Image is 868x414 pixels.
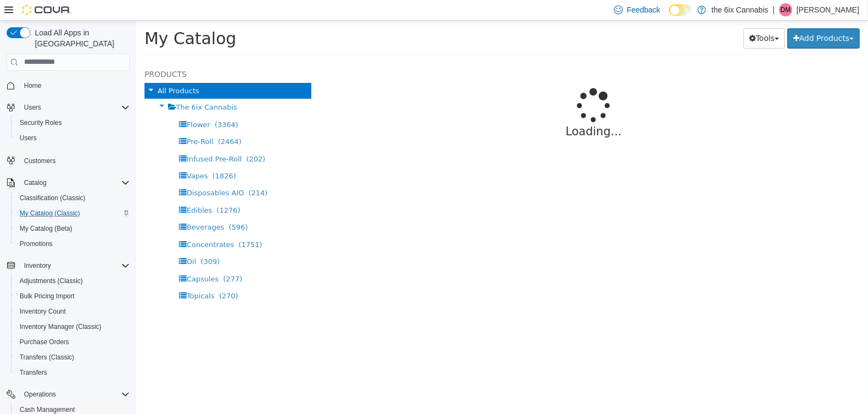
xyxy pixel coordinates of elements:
[15,131,130,145] span: Users
[112,168,131,176] span: (214)
[11,130,134,146] button: Users
[24,261,51,270] span: Inventory
[15,222,77,235] a: My Catalog (Beta)
[15,237,57,250] a: Promotions
[15,335,74,349] a: Purchase Orders
[797,3,859,16] p: [PERSON_NAME]
[24,157,56,165] span: Customers
[24,81,41,90] span: Home
[50,100,74,108] span: Flower
[50,134,105,142] span: Infused Pre-Roll
[20,79,46,92] a: Home
[50,237,59,245] span: Oil
[11,221,134,236] button: My Catalog (Beta)
[50,202,88,211] span: Beverages
[40,82,101,91] span: The 6ix Cannabis
[11,365,134,380] button: Transfers
[11,190,134,206] button: Classification (Classic)
[20,101,130,114] span: Users
[15,305,130,318] span: Inventory Count
[15,320,106,333] a: Inventory Manager (Classic)
[15,116,130,129] span: Security Roles
[76,151,100,159] span: (1826)
[2,152,134,168] button: Customers
[11,350,134,365] button: Transfers (Classic)
[781,3,791,16] span: DM
[15,305,70,318] a: Inventory Count
[11,273,134,289] button: Adjustments (Classic)
[15,351,79,364] a: Transfers (Classic)
[20,101,45,114] button: Users
[2,77,134,93] button: Home
[24,390,56,399] span: Operations
[110,134,129,142] span: (202)
[50,117,77,125] span: Pre-Roll
[21,66,63,74] span: All Products
[15,131,41,145] a: Users
[50,220,98,228] span: Concentrates
[20,224,73,233] span: My Catalog (Beta)
[2,175,134,190] button: Catalog
[669,4,692,16] input: Dark Mode
[15,274,87,287] a: Adjustments (Classic)
[20,259,55,272] button: Inventory
[87,254,106,262] span: (277)
[11,334,134,350] button: Purchase Orders
[15,237,130,250] span: Promotions
[8,8,100,27] span: My Catalog
[82,117,105,125] span: (2464)
[20,277,83,285] span: Adjustments (Classic)
[80,185,104,194] span: (1276)
[20,338,69,346] span: Purchase Orders
[20,292,75,301] span: Bulk Pricing Import
[11,289,134,304] button: Bulk Pricing Import
[20,118,62,127] span: Security Roles
[20,194,86,202] span: Classification (Classic)
[103,220,126,228] span: (1751)
[11,206,134,221] button: My Catalog (Classic)
[50,151,71,159] span: Vapes
[15,351,130,364] span: Transfers (Classic)
[15,222,130,235] span: My Catalog (Beta)
[627,4,660,15] span: Feedback
[24,103,41,112] span: Users
[20,209,80,218] span: My Catalog (Classic)
[20,307,66,316] span: Inventory Count
[50,185,76,194] span: Edibles
[50,254,82,262] span: Capsules
[2,387,134,402] button: Operations
[64,237,83,245] span: (309)
[83,271,102,279] span: (270)
[93,202,112,211] span: (596)
[15,191,90,205] a: Classification (Classic)
[20,154,60,167] a: Customers
[15,320,130,333] span: Inventory Manager (Classic)
[11,304,134,319] button: Inventory Count
[15,191,130,205] span: Classification (Classic)
[224,103,691,120] p: Loading...
[651,8,724,28] button: Add Products
[11,319,134,334] button: Inventory Manager (Classic)
[20,388,61,401] button: Operations
[607,8,649,28] button: Tools
[779,3,792,16] div: Dhwanit Modi
[11,236,134,251] button: Promotions
[15,116,66,129] a: Security Roles
[15,207,85,220] a: My Catalog (Classic)
[20,134,37,142] span: Users
[20,259,130,272] span: Inventory
[15,335,130,349] span: Purchase Orders
[31,27,130,49] span: Load All Apps in [GEOGRAPHIC_DATA]
[20,153,130,167] span: Customers
[20,405,75,414] span: Cash Management
[15,366,130,379] span: Transfers
[20,322,101,331] span: Inventory Manager (Classic)
[20,368,47,377] span: Transfers
[15,274,130,287] span: Adjustments (Classic)
[773,3,775,16] p: |
[15,207,130,220] span: My Catalog (Classic)
[15,290,79,303] a: Bulk Pricing Import
[24,178,46,187] span: Catalog
[79,100,102,108] span: (3364)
